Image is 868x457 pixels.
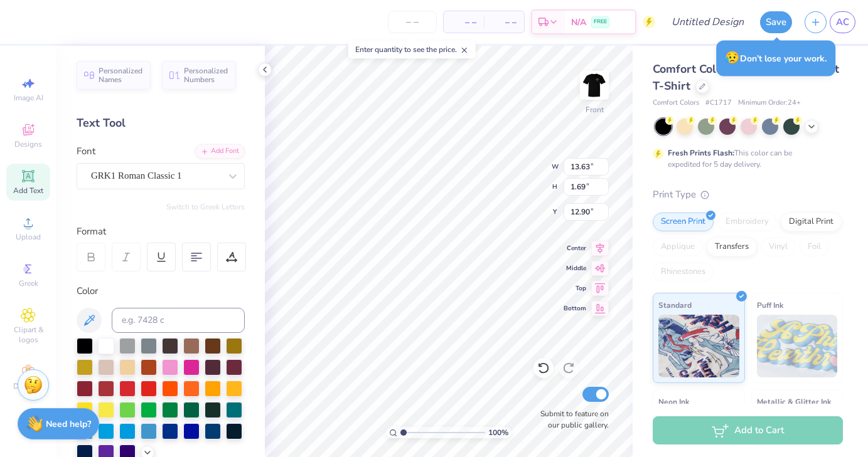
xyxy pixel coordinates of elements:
[653,263,714,281] div: Rhinestones
[77,224,246,239] div: Format
[836,15,849,29] span: AC
[668,147,822,170] div: This color can be expedited for 5 day delivery.
[653,213,714,231] div: Screen Print
[658,395,689,408] span: Neon Ink
[14,139,42,149] span: Designs
[653,238,703,256] div: Applique
[19,278,38,288] span: Greek
[564,244,586,253] span: Center
[658,315,739,377] img: Standard
[707,238,757,256] div: Transfers
[582,73,607,98] img: Front
[14,93,43,103] span: Image AI
[46,418,91,430] strong: Need help?
[77,115,245,132] div: Text Tool
[16,232,41,242] span: Upload
[761,238,796,256] div: Vinyl
[830,11,855,33] a: AC
[653,61,839,93] span: Comfort Colors Adult Heavyweight T-Shirt
[757,315,838,377] img: Puff Ink
[716,40,835,76] div: Don’t lose your work.
[195,144,245,159] div: Add Font
[738,98,801,108] span: Minimum Order: 24 +
[348,41,476,58] div: Enter quantity to see the price.
[77,284,245,298] div: Color
[491,16,517,29] span: – –
[653,98,699,108] span: Comfort Colors
[564,284,586,293] span: Top
[13,186,43,196] span: Add Text
[781,213,842,231] div: Digital Print
[13,381,43,391] span: Decorate
[662,9,754,34] input: Untitled Design
[586,104,604,115] div: Front
[388,11,437,33] input: – –
[564,304,586,313] span: Bottom
[564,264,586,273] span: Middle
[717,213,777,231] div: Embroidery
[653,187,843,202] div: Print Type
[6,325,50,345] span: Clipart & logos
[594,18,607,26] span: FREE
[533,408,609,431] label: Submit to feature on our public gallery.
[488,427,508,438] span: 100 %
[451,16,476,29] span: – –
[77,144,95,159] label: Font
[800,238,829,256] div: Foil
[725,50,740,66] span: 😥
[99,66,143,84] span: Personalized Names
[760,11,792,33] button: Save
[571,16,586,29] span: N/A
[166,202,245,212] button: Switch to Greek Letters
[112,308,245,333] input: e.g. 7428 c
[757,298,783,312] span: Puff Ink
[757,395,831,408] span: Metallic & Glitter Ink
[705,98,732,108] span: # C1717
[668,148,734,158] strong: Fresh Prints Flash:
[658,298,692,312] span: Standard
[184,66,228,84] span: Personalized Numbers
